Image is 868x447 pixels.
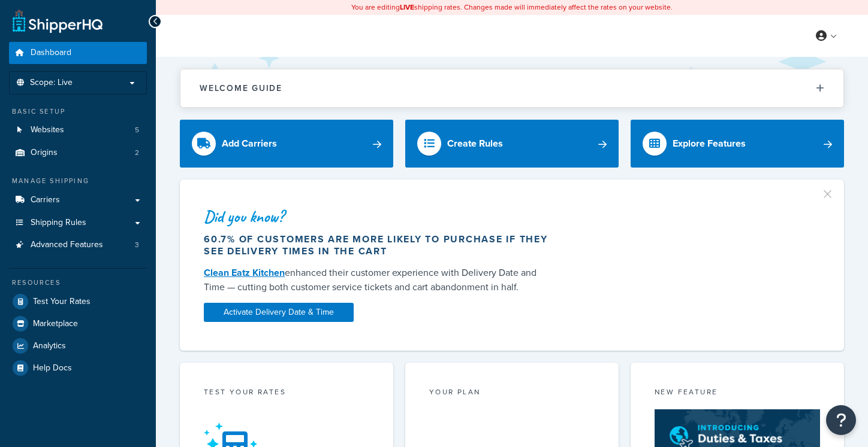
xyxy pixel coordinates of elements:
a: Analytics [9,335,147,357]
div: enhanced their customer experience with Delivery Date and Time — cutting both customer service ti... [204,266,550,294]
span: Origins [31,148,58,158]
li: Websites [9,119,147,141]
a: Create Rules [405,120,619,168]
span: Test Your Rates [33,297,91,307]
div: 60.7% of customers are more likely to purchase if they see delivery times in the cart [204,233,550,257]
span: Carriers [31,195,60,205]
li: Origins [9,142,147,164]
a: Marketplace [9,313,147,335]
a: Test Your Rates [9,291,147,312]
div: New Feature [655,387,820,400]
li: Advanced Features [9,234,147,256]
a: Explore Features [631,120,844,168]
span: Websites [31,125,64,135]
a: Help Docs [9,357,147,379]
span: 5 [135,125,139,135]
span: Shipping Rules [31,218,86,228]
a: Dashboard [9,42,147,64]
div: Your Plan [429,387,595,400]
div: Add Carriers [222,135,277,152]
span: 2 [135,148,139,158]
span: Dashboard [31,48,71,58]
a: Clean Eatz Kitchen [204,266,285,279]
span: Scope: Live [30,78,73,88]
div: Did you know? [204,208,550,225]
div: Explore Features [673,135,746,152]
button: Welcome Guide [180,69,843,107]
a: Shipping Rules [9,212,147,234]
span: 3 [135,240,139,250]
a: Websites5 [9,119,147,141]
a: Add Carriers [180,120,393,168]
a: Carriers [9,189,147,211]
span: Analytics [33,341,66,351]
b: LIVE [400,2,414,13]
a: Origins2 [9,142,147,164]
h2: Welcome Guide [200,84,282,93]
span: Advanced Features [31,240,103,250]
div: Manage Shipping [9,176,147,186]
div: Test your rates [204,387,369,400]
div: Create Rules [447,135,503,152]
div: Resources [9,278,147,288]
span: Marketplace [33,319,78,329]
div: Basic Setup [9,107,147,117]
a: Advanced Features3 [9,234,147,256]
a: Activate Delivery Date & Time [204,303,354,322]
button: Open Resource Center [826,405,856,435]
span: Help Docs [33,363,72,373]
